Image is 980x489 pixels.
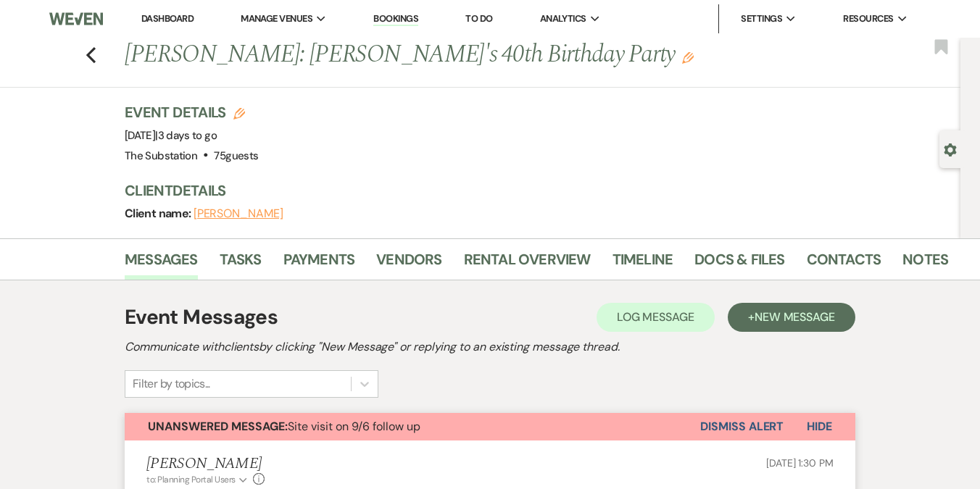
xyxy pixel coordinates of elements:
[148,419,288,434] strong: Unanswered Message:
[125,102,258,122] h3: Event Details
[125,206,194,221] span: Client name:
[807,419,832,434] span: Hide
[146,473,249,486] button: to: Planning Portal Users
[465,12,492,25] a: To Do
[843,12,893,26] span: Resources
[612,248,673,280] a: Timeline
[741,12,782,26] span: Settings
[464,248,591,280] a: Rental Overview
[220,248,262,280] a: Tasks
[755,309,835,325] span: New Message
[133,375,210,393] div: Filter by topics...
[728,303,855,332] button: +New Message
[125,149,197,163] span: The Substation
[125,128,217,143] span: [DATE]
[146,455,265,473] h5: [PERSON_NAME]
[49,4,104,34] img: Weven Logo
[125,338,855,356] h2: Communicate with clients by clicking "New Message" or replying to an existing message thread.
[283,248,355,280] a: Payments
[241,12,312,26] span: Manage Venues
[807,248,881,280] a: Contacts
[597,303,715,332] button: Log Message
[944,142,957,156] button: Open lead details
[902,248,948,280] a: Notes
[700,413,784,440] button: Dismiss Alert
[194,208,283,220] button: [PERSON_NAME]
[141,12,194,25] a: Dashboard
[148,419,420,434] span: Site visit on 9/6 follow up
[146,474,236,485] span: to: Planning Portal Users
[214,149,258,163] span: 75 guests
[376,248,441,280] a: Vendors
[540,12,586,26] span: Analytics
[766,456,834,469] span: [DATE] 1:30 PM
[158,128,217,143] span: 3 days to go
[125,413,700,440] button: Unanswered Message:Site visit on 9/6 follow up
[155,128,217,143] span: |
[694,248,784,280] a: Docs & Files
[682,51,694,64] button: Edit
[125,180,937,201] h3: Client Details
[373,12,418,26] a: Bookings
[125,38,774,72] h1: [PERSON_NAME]: [PERSON_NAME]'s 40th Birthday Party
[784,413,855,440] button: Hide
[125,248,198,280] a: Messages
[617,309,694,325] span: Log Message
[125,302,278,333] h1: Event Messages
